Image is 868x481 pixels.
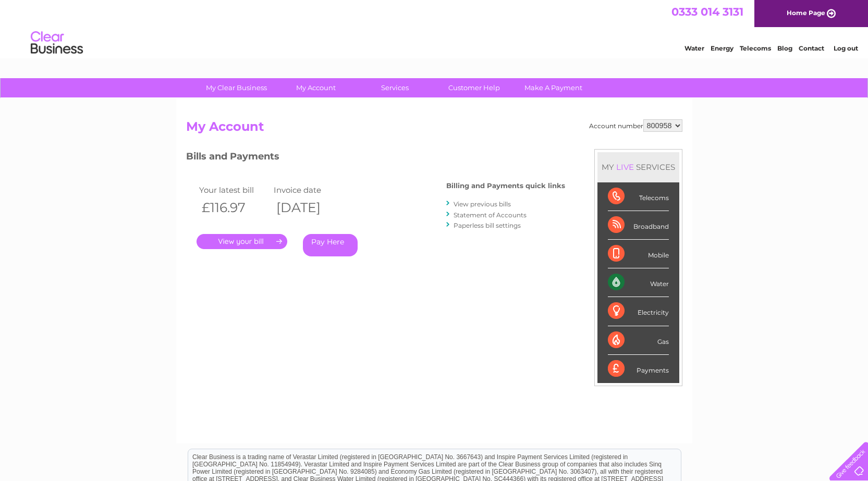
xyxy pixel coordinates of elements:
a: Energy [711,44,733,52]
a: My Clear Business [193,78,279,97]
a: Make A Payment [510,78,596,97]
a: Statement of Accounts [454,211,527,219]
div: Water [608,268,669,297]
th: [DATE] [271,197,346,218]
a: Blog [777,44,792,52]
a: Paperless bill settings [454,221,521,229]
td: Invoice date [271,183,346,197]
a: Telecoms [740,44,771,52]
div: Mobile [608,240,669,268]
h4: Billing and Payments quick links [446,182,565,190]
h2: My Account [186,119,682,139]
a: Pay Here [303,234,358,256]
h3: Bills and Payments [186,149,565,167]
a: View previous bills [454,200,511,208]
div: Clear Business is a trading name of Verastar Limited (registered in [GEOGRAPHIC_DATA] No. 3667643... [188,6,681,51]
td: Your latest bill [197,183,272,197]
img: logo.png [30,27,83,59]
a: Customer Help [431,78,517,97]
a: My Account [273,78,359,97]
div: Account number [589,119,682,132]
a: Contact [799,44,824,52]
div: Broadband [608,211,669,240]
th: £116.97 [197,197,272,218]
div: MY SERVICES [597,152,679,182]
div: LIVE [614,162,636,172]
a: 0333 014 3131 [671,5,743,18]
div: Gas [608,326,669,355]
a: Services [352,78,438,97]
div: Electricity [608,297,669,326]
a: . [197,234,287,249]
a: Log out [834,44,858,52]
div: Telecoms [608,182,669,211]
div: Payments [608,355,669,383]
a: Water [684,44,704,52]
